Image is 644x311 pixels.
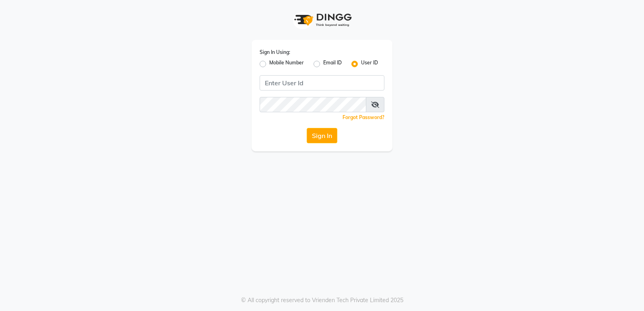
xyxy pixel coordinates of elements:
label: Email ID [323,59,342,69]
a: Forgot Password? [343,114,384,120]
img: logo1.svg [290,8,354,32]
label: Sign In Using: [260,49,290,56]
input: Username [260,75,384,91]
label: User ID [361,59,378,69]
label: Mobile Number [269,59,304,69]
button: Sign In [307,128,337,143]
input: Username [260,97,366,112]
